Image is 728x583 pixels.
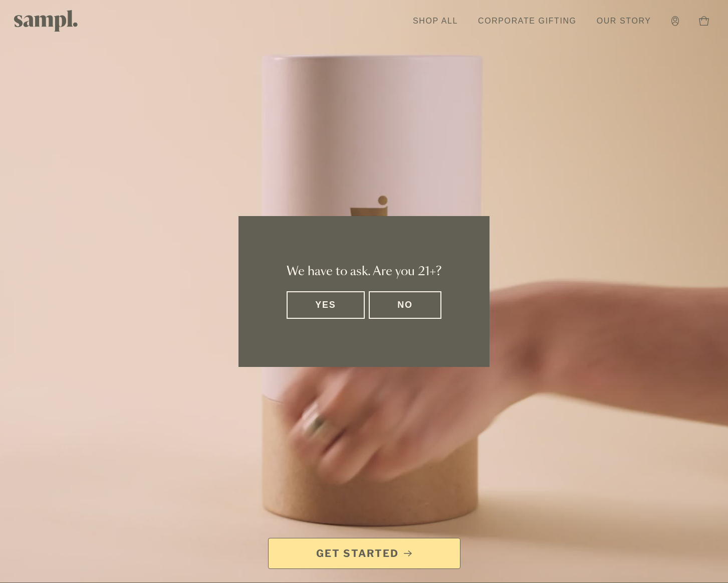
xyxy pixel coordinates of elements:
[14,10,78,32] img: Sampl logo
[316,546,399,560] span: Get Started
[592,10,656,32] a: Our Story
[473,10,582,32] a: Corporate Gifting
[408,10,463,32] a: Shop All
[268,538,460,569] a: Get Started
